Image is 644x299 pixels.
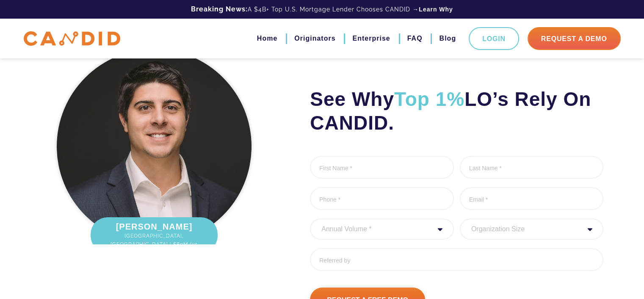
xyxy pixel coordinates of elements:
input: First Name * [310,156,454,179]
div: [PERSON_NAME] [91,217,218,253]
input: Email * [460,187,604,210]
a: Blog [439,31,456,46]
a: FAQ [407,31,423,46]
h2: See Why LO’s Rely On CANDID. [310,87,603,135]
input: Phone * [310,187,454,210]
a: Enterprise [352,31,390,46]
a: Request A Demo [528,27,621,50]
a: Home [257,31,277,46]
img: CANDID APP [24,31,120,46]
a: Learn Why [419,5,453,14]
a: Login [469,27,519,50]
a: Originators [294,31,335,46]
input: Referred by [310,248,603,271]
span: [GEOGRAPHIC_DATA], [GEOGRAPHIC_DATA] | $80M/yr. [99,232,209,249]
input: Last Name * [460,156,604,179]
span: Top 1% [394,88,464,110]
b: Breaking News: [191,5,248,13]
img: Lucas Johnson [57,49,252,244]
